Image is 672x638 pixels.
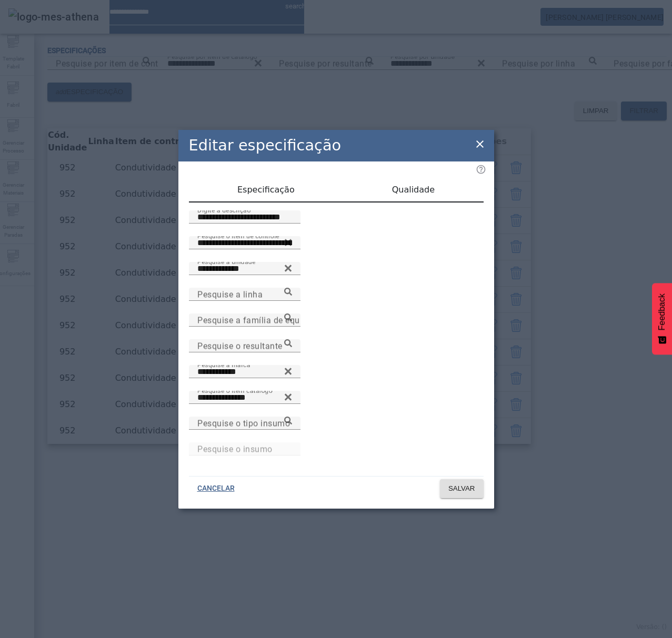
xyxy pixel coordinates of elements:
[197,340,292,352] input: Number
[197,315,337,325] mat-label: Pesquise a família de equipamento
[197,262,292,275] input: Number
[652,283,672,355] button: Feedback - Mostrar pesquisa
[189,134,342,157] h2: Editar especificação
[657,293,667,330] span: Feedback
[440,479,484,498] button: SALVAR
[237,186,295,194] span: Especificação
[197,391,292,404] input: Number
[197,206,250,214] mat-label: Digite a descrição
[197,232,279,239] mat-label: Pesquise o item de controle
[197,387,273,394] mat-label: Pesquise o item catálogo
[197,237,292,249] input: Number
[197,418,290,428] mat-label: Pesquise o tipo insumo
[197,258,255,265] mat-label: Pesquise a unidade
[197,314,292,327] input: Number
[197,483,235,494] span: CANCELAR
[197,417,292,430] input: Number
[197,288,292,301] input: Number
[197,289,263,299] mat-label: Pesquise a linha
[392,186,435,194] span: Qualidade
[197,444,273,454] mat-label: Pesquise o insumo
[197,443,292,455] input: Number
[197,366,292,378] input: Number
[448,483,475,494] span: SALVAR
[197,361,250,368] mat-label: Pesquise a marca
[197,341,283,351] mat-label: Pesquise o resultante
[189,479,243,498] button: CANCELAR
